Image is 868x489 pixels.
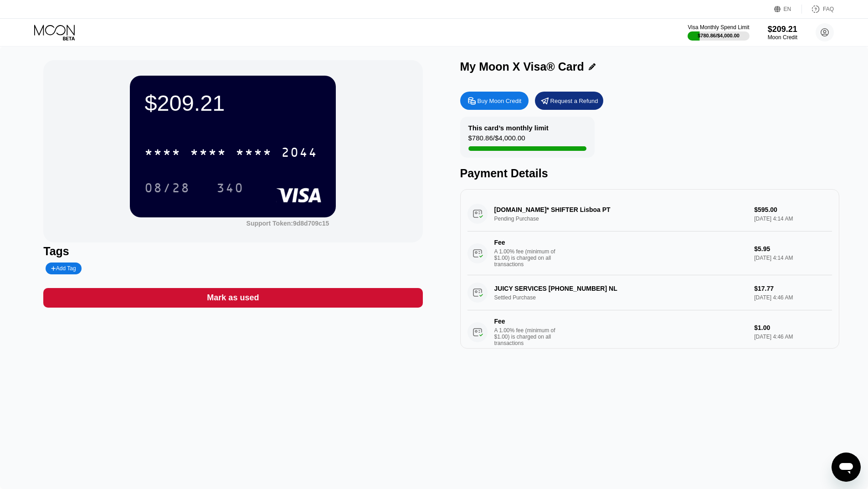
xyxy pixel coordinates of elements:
div: Tags [43,245,422,258]
div: [DATE] 4:46 AM [754,334,832,340]
div: Fee [494,318,558,325]
div: FeeA 1.00% fee (minimum of $1.00) is charged on all transactions$1.00[DATE] 4:46 AM [467,310,832,354]
div: 08/28 [144,182,190,196]
div: Moon Credit [768,34,797,41]
div: This card’s monthly limit [468,124,549,132]
div: Fee [494,239,558,246]
div: FeeA 1.00% fee (minimum of $1.00) is charged on all transactions$5.95[DATE] 4:14 AM [467,232,832,275]
div: $209.21 [144,90,321,116]
div: FAQ [823,6,834,12]
div: 08/28 [138,176,197,199]
div: Request a Refund [535,92,603,110]
div: Mark as used [207,293,259,303]
iframe: Button to launch messaging window [832,453,861,482]
div: $780.86 / $4,000.00 [468,134,525,146]
div: Visa Monthly Spend Limit$780.86/$4,000.00 [688,24,749,41]
div: Visa Monthly Spend Limit [688,24,749,31]
div: Buy Moon Credit [478,97,522,105]
div: Add Tag [46,263,81,274]
div: Add Tag [51,265,76,272]
div: 340 [210,176,251,199]
div: EN [774,5,802,14]
div: $5.95 [754,245,832,252]
div: Mark as used [43,288,422,308]
div: $209.21Moon Credit [768,25,797,41]
div: My Moon X Visa® Card [460,60,584,73]
div: FAQ [802,5,834,14]
div: Request a Refund [550,97,598,105]
div: Buy Moon Credit [460,92,529,110]
div: 2044 [281,146,318,161]
div: $209.21 [768,25,797,34]
div: $1.00 [754,324,832,331]
div: A 1.00% fee (minimum of $1.00) is charged on all transactions [494,248,563,268]
div: A 1.00% fee (minimum of $1.00) is charged on all transactions [494,327,563,346]
div: [DATE] 4:14 AM [754,255,832,261]
div: Support Token: 9d8d709c15 [247,220,329,227]
div: 340 [216,182,244,196]
div: $780.86 / $4,000.00 [698,33,740,38]
div: Payment Details [460,167,839,180]
div: Support Token:9d8d709c15 [247,220,329,227]
div: EN [784,6,791,12]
